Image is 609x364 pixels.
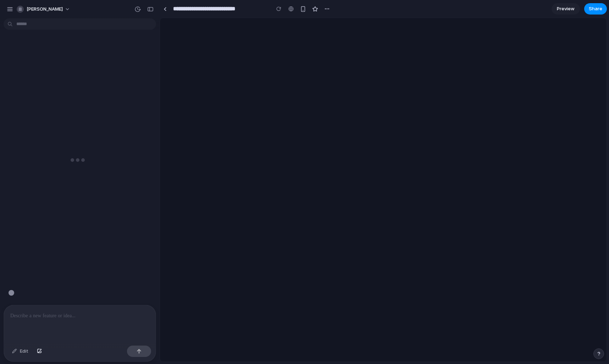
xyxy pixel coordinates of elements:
[557,5,575,12] span: Preview
[589,5,602,12] span: Share
[14,4,74,15] button: [PERSON_NAME]
[27,6,63,13] span: [PERSON_NAME]
[584,3,607,15] button: Share
[552,3,580,15] a: Preview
